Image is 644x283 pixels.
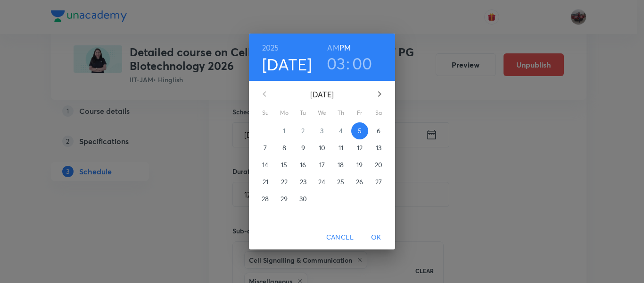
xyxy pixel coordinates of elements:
[276,108,293,118] span: Mo
[314,139,330,156] button: 10
[295,173,312,190] button: 23
[376,143,381,153] p: 13
[326,232,354,243] span: Cancel
[281,160,287,170] p: 15
[314,156,330,173] button: 17
[356,177,363,187] p: 26
[257,156,274,173] button: 14
[351,156,368,173] button: 19
[282,143,286,153] p: 8
[295,108,312,118] span: Tu
[339,143,343,153] p: 11
[370,108,387,118] span: Sa
[319,160,325,170] p: 17
[370,173,387,190] button: 27
[276,89,368,100] p: [DATE]
[338,160,344,170] p: 18
[377,126,380,136] p: 6
[262,41,279,54] button: 2025
[370,156,387,173] button: 20
[332,108,349,118] span: Th
[257,108,274,118] span: Su
[356,160,363,170] p: 19
[332,173,349,190] button: 25
[295,156,312,173] button: 16
[318,177,325,187] p: 24
[301,143,305,153] p: 9
[351,139,368,156] button: 12
[295,190,312,207] button: 30
[337,177,344,187] p: 25
[357,143,363,153] p: 12
[281,177,288,187] p: 22
[339,41,351,54] button: PM
[264,143,267,153] p: 7
[351,173,368,190] button: 26
[375,160,382,170] p: 20
[262,54,312,74] button: [DATE]
[257,173,274,190] button: 21
[346,53,350,73] h3: :
[332,156,349,173] button: 18
[352,53,372,73] button: 00
[327,41,339,54] button: AM
[319,143,325,153] p: 10
[332,139,349,156] button: 11
[351,122,368,139] button: 5
[327,53,346,73] button: 03
[322,229,357,246] button: Cancel
[263,177,268,187] p: 21
[262,194,269,204] p: 28
[314,108,330,118] span: We
[314,173,330,190] button: 24
[276,156,293,173] button: 15
[276,173,293,190] button: 22
[262,160,268,170] p: 14
[276,139,293,156] button: 8
[370,122,387,139] button: 6
[257,139,274,156] button: 7
[358,126,362,136] p: 5
[299,194,307,204] p: 30
[375,177,382,187] p: 27
[361,229,391,246] button: OK
[370,139,387,156] button: 13
[295,139,312,156] button: 9
[257,190,274,207] button: 28
[351,108,368,118] span: Fr
[281,194,288,204] p: 29
[276,190,293,207] button: 29
[365,232,388,243] span: OK
[300,177,306,187] p: 23
[300,160,306,170] p: 16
